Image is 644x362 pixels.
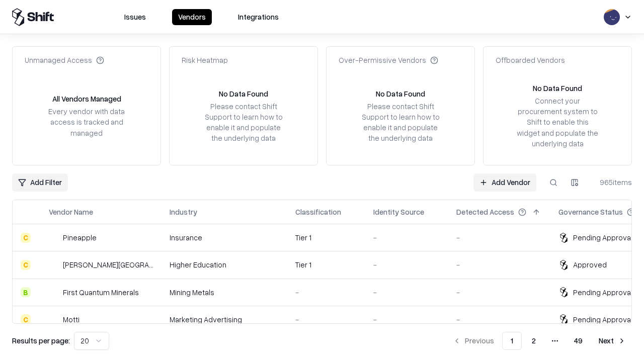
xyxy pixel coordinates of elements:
[170,287,279,298] div: Mining Metals
[170,207,197,217] div: Industry
[376,88,425,99] div: No Data Found
[52,94,121,104] div: All Vendors Managed
[49,287,59,297] img: First Quantum Minerals
[21,287,31,297] div: B
[295,259,357,270] div: Tier 1
[170,259,279,270] div: Higher Education
[182,55,228,65] div: Risk Heatmap
[21,314,31,324] div: C
[359,101,442,144] div: Please contact Shift Support to learn how to enable it and populate the underlying data
[373,314,440,325] div: -
[12,173,68,192] button: Add Filter
[219,88,268,99] div: No Data Found
[63,287,139,298] div: First Quantum Minerals
[373,259,440,270] div: -
[456,287,542,298] div: -
[45,106,128,138] div: Every vendor with data access is tracked and managed
[232,9,285,25] button: Integrations
[170,314,279,325] div: Marketing Advertising
[118,9,152,25] button: Issues
[473,173,536,192] a: Add Vendor
[573,259,607,270] div: Approved
[49,260,59,270] img: Reichman University
[533,83,582,94] div: No Data Found
[373,207,424,217] div: Identity Source
[21,233,31,243] div: C
[573,314,632,325] div: Pending Approval
[63,259,153,270] div: [PERSON_NAME][GEOGRAPHIC_DATA]
[447,332,632,350] nav: pagination
[456,259,542,270] div: -
[202,101,285,144] div: Please contact Shift Support to learn how to enable it and populate the underlying data
[21,260,31,270] div: C
[496,55,565,65] div: Offboarded Vendors
[524,332,544,350] button: 2
[373,287,440,298] div: -
[12,335,70,346] p: Results per page:
[566,332,591,350] button: 49
[339,55,438,65] div: Over-Permissive Vendors
[25,55,104,65] div: Unmanaged Access
[573,232,632,243] div: Pending Approval
[295,314,357,325] div: -
[49,314,59,324] img: Motti
[456,314,542,325] div: -
[456,207,514,217] div: Detected Access
[592,177,632,188] div: 965 items
[558,207,623,217] div: Governance Status
[516,96,599,149] div: Connect your procurement system to Shift to enable this widget and populate the underlying data
[502,332,522,350] button: 1
[49,207,93,217] div: Vendor Name
[295,232,357,243] div: Tier 1
[456,232,542,243] div: -
[63,232,97,243] div: Pineapple
[63,314,79,325] div: Motti
[172,9,212,25] button: Vendors
[593,332,632,350] button: Next
[295,287,357,298] div: -
[170,232,279,243] div: Insurance
[373,232,440,243] div: -
[49,233,59,243] img: Pineapple
[573,287,632,298] div: Pending Approval
[295,207,341,217] div: Classification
